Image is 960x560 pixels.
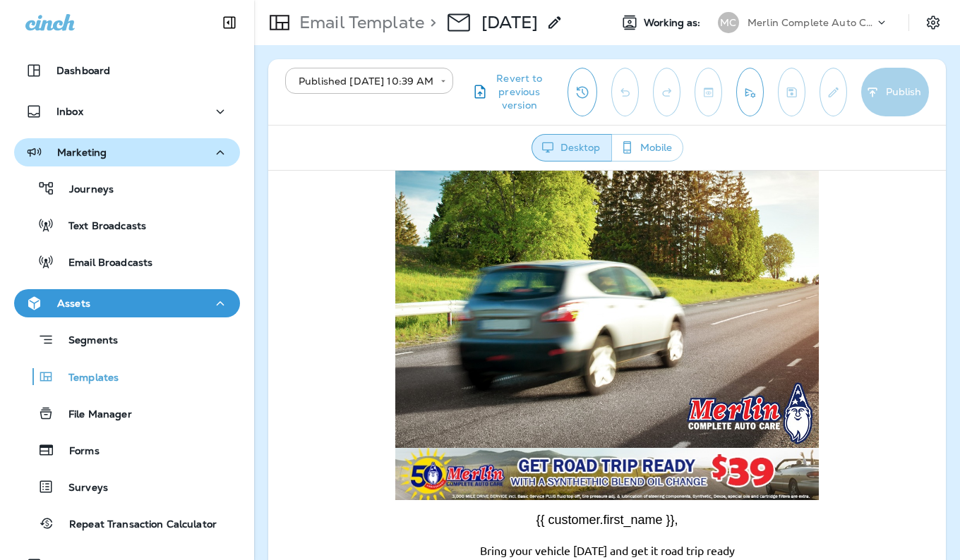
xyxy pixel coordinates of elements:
button: Repeat Transaction Calculator [14,509,240,538]
p: Merlin Complete Auto Care [748,17,875,28]
p: Email Broadcasts [54,257,152,270]
button: File Manager [14,398,240,428]
p: Forms [55,445,100,458]
button: Templates [14,362,240,391]
div: Labor day [481,12,538,33]
button: Journeys [14,174,240,203]
p: [DATE] [481,12,538,33]
p: Dashboard [56,65,110,76]
button: Forms [14,435,240,465]
button: Desktop [532,134,612,162]
p: Repeat Transaction Calculator [55,518,217,532]
p: Inbox [56,106,83,117]
img: Merlin-Oil-728x90a.jpg [127,277,551,329]
span: {{ customer.first_name }}, [268,342,409,356]
p: Email Template [294,12,424,33]
p: File Manager [54,408,132,422]
button: Inbox [14,97,240,126]
button: Assets [14,289,240,317]
p: Journeys [55,183,114,197]
button: Revert to previous version [464,68,556,116]
div: Published [DATE] 10:39 AM [295,74,431,88]
p: Segments [54,334,118,348]
p: Templates [54,372,119,385]
button: Settings [920,10,946,35]
p: Surveys [54,482,108,495]
p: Assets [57,298,90,309]
button: Dashboard [14,56,240,85]
span: Working as: [644,17,704,29]
span: Bring your vehicle [DATE] and get it road trip ready [212,372,467,386]
button: Mobile [611,134,683,162]
button: Segments [14,324,240,355]
p: Marketing [57,147,107,158]
span: Revert to previous version [488,72,550,112]
span: at your Local Merlin Shop [275,389,402,403]
button: View Changelog [568,68,597,116]
p: Text Broadcasts [54,220,146,233]
button: Text Broadcasts [14,210,240,240]
button: Marketing [14,138,240,166]
button: Collapse Sidebar [210,8,249,37]
button: Send test email [736,68,764,116]
button: Surveys [14,472,240,501]
p: > [424,12,436,33]
div: MC [718,12,739,33]
button: Email Broadcasts [14,247,240,276]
